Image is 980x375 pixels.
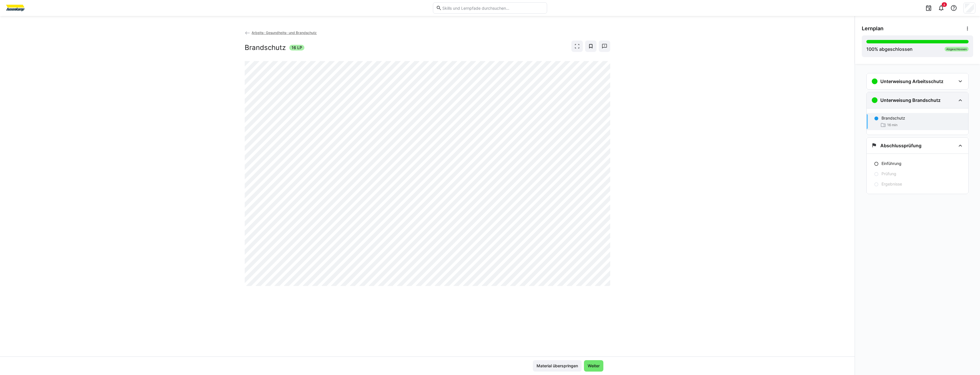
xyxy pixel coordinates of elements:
[245,31,317,35] a: Arbeits- Gesundheits- und Brandschutz
[881,115,905,121] p: Brandschutz
[292,45,302,51] span: 16 LP
[862,25,883,32] span: Lernplan
[887,123,897,127] span: 16 min
[245,43,286,52] h2: Brandschutz
[252,31,317,35] span: Arbeits- Gesundheits- und Brandschutz
[881,161,901,166] p: Einführung
[536,363,579,369] span: Material überspringen
[587,363,601,369] span: Weiter
[866,46,913,53] div: % abgeschlossen
[945,47,969,51] div: Abgeschlossen
[880,97,941,103] h3: Unterweisung Brandschutz
[533,360,582,372] button: Material überspringen
[880,78,943,84] h3: Unterweisung Arbeitsschutz
[943,3,945,6] span: 8
[866,46,874,52] span: 100
[584,360,603,372] button: Weiter
[881,171,896,177] p: Prüfung
[880,143,921,148] h3: Abschlussprüfung
[881,181,902,187] p: Ergebnisse
[442,5,544,11] input: Skills und Lernpfade durchsuchen…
